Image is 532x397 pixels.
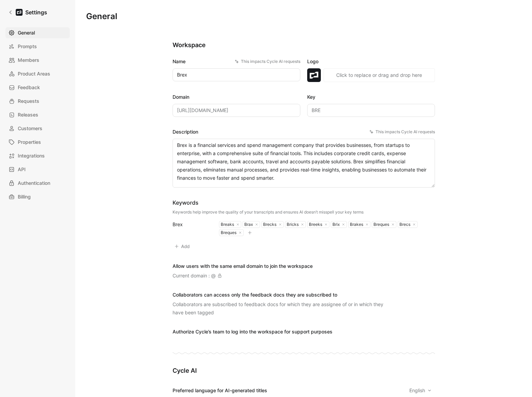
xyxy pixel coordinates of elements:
a: Authentication [5,178,70,189]
h1: General [86,11,117,22]
label: Key [307,93,435,101]
span: Members [18,56,39,64]
span: Product Areas [18,70,50,78]
div: Breques [372,222,389,227]
label: Domain [173,93,300,101]
span: General [18,29,35,37]
div: Keywords [173,198,364,207]
a: Prompts [5,41,70,52]
h2: Workspace [173,41,435,49]
a: API [5,164,70,175]
div: Brakes [349,222,363,227]
textarea: Brex is a financial services and spend management company that provides businesses, from startups... [173,139,435,188]
div: Breeks [308,222,322,227]
h2: Cycle AI [173,367,435,375]
span: Prompts [18,42,37,51]
div: Collaborators are subscribed to feedback docs for which they are assignee of or in which they hav... [173,300,391,317]
a: Properties [5,137,70,148]
div: Keywords help improve the quality of your transcripts and ensures AI doesn’t misspell your key terms [173,209,364,215]
div: Allow users with the same email domain to join the workspace [173,262,313,270]
span: Properties [18,138,41,146]
div: This impacts Cycle AI requests [235,58,300,65]
button: English [406,386,435,395]
span: Customers [18,124,42,133]
span: Authentication [18,179,50,187]
span: English [409,386,426,395]
div: Brex [173,220,211,229]
a: Billing [5,191,70,202]
a: Product Areas [5,68,70,79]
button: Click to replace or drag and drop here [324,68,435,82]
button: Add [173,242,193,251]
div: Brecks [262,222,276,227]
a: Integrations [5,150,70,161]
div: Collaborators can access only the feedback docs they are subscribed to [173,291,391,299]
span: Requests [18,97,39,105]
div: Brix [331,222,340,227]
span: Feedback [18,83,40,92]
a: General [5,27,70,38]
div: Breaks [219,222,234,227]
a: Settings [5,5,50,19]
a: Customers [5,123,70,134]
div: Brax [243,222,253,227]
div: This impacts Cycle AI requests [369,128,435,135]
span: Billing [18,193,31,201]
span: Integrations [18,152,45,160]
a: Requests [5,96,70,107]
div: Breques [219,230,236,235]
div: Current domain : @ [173,272,222,280]
label: Logo [307,57,435,66]
input: Some placeholder [173,104,300,117]
a: Releases [5,109,70,120]
div: Authorize Cycle’s team to log into the workspace for support purposes [173,328,332,336]
label: Description [173,128,435,136]
span: API [18,165,26,174]
a: Feedback [5,82,70,93]
label: Name [173,57,300,66]
div: Bricks [285,222,299,227]
span: Releases [18,111,38,119]
a: Members [5,55,70,66]
div: Brecs [398,222,410,227]
h1: Settings [25,8,47,16]
img: logo [307,68,321,82]
div: Preferred language for AI-generated titles [173,386,267,395]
